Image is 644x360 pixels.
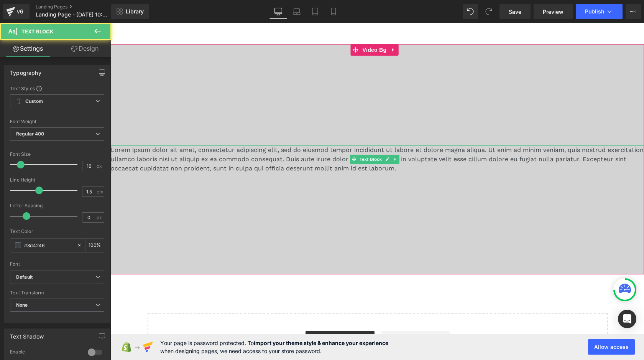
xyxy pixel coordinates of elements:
[543,8,563,16] span: Preview
[324,4,343,19] a: Mobile
[36,4,124,10] a: Landing Pages
[10,65,41,76] div: Typography
[481,4,496,19] button: Redo
[97,215,103,220] span: px
[25,98,43,105] b: Custom
[306,4,324,19] a: Tablet
[247,132,272,141] span: Text Block
[10,203,104,208] div: Letter Spacing
[49,329,485,335] p: or Drag & Drop elements from left sidebar
[270,308,339,323] a: Add Single Section
[10,229,104,234] div: Text Color
[463,4,478,19] button: Undo
[626,4,641,19] button: More
[111,4,149,19] a: New Library
[10,349,80,357] div: Enable
[16,274,33,281] i: Default
[3,4,30,19] a: v6
[509,8,521,16] span: Save
[269,4,287,19] a: Desktop
[126,8,144,15] span: Library
[85,239,104,252] div: %
[10,261,104,267] div: Font
[10,119,104,124] div: Font Weight
[15,7,25,17] div: v6
[287,4,306,19] a: Laptop
[10,329,44,340] div: Text Shadow
[16,131,44,137] b: Regular 400
[588,339,635,355] button: Allow access
[10,177,104,183] div: Line Height
[10,85,104,91] div: Text Styles
[576,4,623,19] button: Publish
[585,8,604,15] span: Publish
[36,12,109,18] span: Landing Page - [DATE] 10:09:06
[97,163,103,168] span: px
[534,4,573,19] a: Preview
[24,241,73,249] input: Color
[160,339,388,355] span: Your page is password protected. To when designing pages, we need access to your store password.
[195,308,264,323] a: Explore Blocks
[57,40,113,57] a: Design
[21,28,53,35] span: Text Block
[16,302,28,308] b: None
[254,340,388,346] strong: import your theme style & enhance your experience
[250,21,278,33] span: Video Bg
[10,152,104,157] div: Font Size
[10,290,104,296] div: Text Transform
[97,189,103,194] span: em
[281,132,289,141] a: Expand / Collapse
[278,21,287,33] a: Expand / Collapse
[618,310,636,328] div: Open Intercom Messenger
